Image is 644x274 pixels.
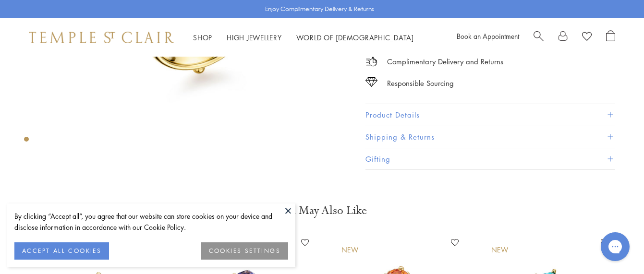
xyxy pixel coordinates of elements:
[193,33,212,42] a: ShopShop
[14,242,109,260] button: ACCEPT ALL COOKIES
[29,32,174,43] img: Temple St. Clair
[296,33,414,42] a: World of [DEMOGRAPHIC_DATA]World of [DEMOGRAPHIC_DATA]
[387,56,503,68] p: Complimentary Delivery and Returns
[365,56,377,68] img: icon_delivery.svg
[265,4,374,14] p: Enjoy Complimentary Delivery & Returns
[38,203,606,218] h3: You May Also Like
[365,104,615,126] button: Product Details
[457,31,519,41] a: Book an Appointment
[14,211,288,233] div: By clicking “Accept all”, you agree that our website can store cookies on your device and disclos...
[365,126,615,148] button: Shipping & Returns
[201,242,288,260] button: COOKIES SETTINGS
[582,30,592,45] a: View Wishlist
[491,245,509,255] div: New
[341,245,359,255] div: New
[387,77,454,89] div: Responsible Sourcing
[365,148,615,170] button: Gifting
[534,30,544,45] a: Search
[193,32,414,44] nav: Main navigation
[596,229,634,264] iframe: Gorgias live chat messenger
[24,134,29,149] div: Product gallery navigation
[365,77,377,87] img: icon_sourcing.svg
[227,33,282,42] a: High JewelleryHigh Jewellery
[606,30,615,45] a: Open Shopping Bag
